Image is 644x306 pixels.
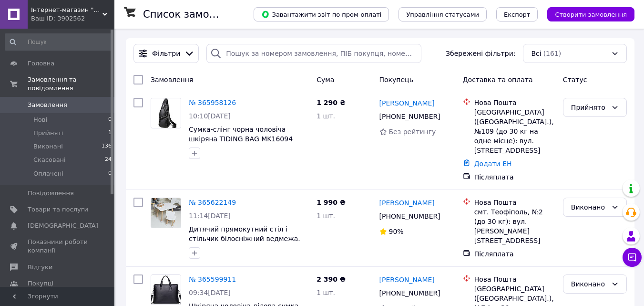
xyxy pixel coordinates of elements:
[463,76,533,84] span: Доставка та оплата
[28,205,88,214] span: Товари та послуги
[446,49,515,58] span: Збережені фільтри:
[151,274,181,305] a: Фото товару
[317,76,334,84] span: Cума
[151,98,181,128] img: Фото товару
[547,7,634,21] button: Створити замовлення
[543,50,562,57] span: (161)
[28,59,54,68] span: Головна
[151,76,193,84] span: Замовлення
[317,275,346,283] span: 2 390 ₴
[474,249,555,259] div: Післяплата
[33,142,63,151] span: Виконані
[623,248,642,267] button: Чат з покупцем
[5,33,112,51] input: Пошук
[143,9,240,20] h1: Список замовлень
[28,75,114,93] span: Замовлення та повідомлення
[31,14,114,23] div: Ваш ID: 3902562
[406,11,479,18] span: Управління статусами
[378,210,442,223] div: [PHONE_NUMBER]
[555,11,627,18] span: Створити замовлення
[531,49,541,58] span: Всі
[474,172,555,182] div: Післяплата
[31,6,102,14] span: Інтернет-магазин "Tovaruk"
[189,212,231,220] span: 11:14[DATE]
[152,49,180,58] span: Фільтри
[389,228,404,235] span: 90%
[254,7,389,21] button: Завантажити звіт по пром-оплаті
[474,274,555,284] div: Нова Пошта
[189,99,236,106] a: № 365958126
[28,263,52,272] span: Відгуки
[571,202,607,212] div: Виконано
[474,207,555,245] div: смт. Теофіполь, №2 (до 30 кг): вул. [PERSON_NAME][STREET_ADDRESS]
[28,279,53,288] span: Покупці
[317,199,346,206] span: 1 990 ₴
[189,112,231,120] span: 10:10[DATE]
[28,189,74,198] span: Повідомлення
[108,116,112,124] span: 0
[33,116,47,124] span: Нові
[189,126,293,143] a: Сумка-слінг чорна чоловіча шкіряна TIDING BAG MK16094
[151,198,181,228] img: Фото товару
[189,289,231,296] span: 09:34[DATE]
[189,199,236,206] a: № 365622149
[474,98,555,107] div: Нова Пошта
[399,7,487,21] button: Управління статусами
[378,286,442,300] div: [PHONE_NUMBER]
[28,101,67,109] span: Замовлення
[474,160,512,168] a: Додати ЕН
[28,238,88,255] span: Показники роботи компанії
[28,222,98,230] span: [DEMOGRAPHIC_DATA]
[474,107,555,155] div: [GEOGRAPHIC_DATA] ([GEOGRAPHIC_DATA].), №109 (до 30 кг на одне місце): вул. [STREET_ADDRESS]
[379,98,435,108] a: [PERSON_NAME]
[189,275,236,283] a: № 365599911
[474,198,555,207] div: Нова Пошта
[389,128,436,136] span: Без рейтингу
[538,10,634,18] a: Створити замовлення
[379,76,413,84] span: Покупець
[379,198,435,208] a: [PERSON_NAME]
[33,169,63,178] span: Оплачені
[378,110,442,123] div: [PHONE_NUMBER]
[504,11,531,18] span: Експорт
[151,275,181,305] img: Фото товару
[189,225,300,252] a: Дитячий прямокутний стіл і стільчик білосніжний ведмежа. Столик білий дитячий
[151,98,181,128] a: Фото товару
[571,102,607,113] div: Прийнято
[105,156,112,164] span: 24
[102,142,112,151] span: 136
[563,76,587,84] span: Статус
[379,275,435,285] a: [PERSON_NAME]
[206,44,421,63] input: Пошук за номером замовлення, ПІБ покупця, номером телефону, Email, номером накладної
[317,289,335,296] span: 1 шт.
[151,198,181,228] a: Фото товару
[108,129,112,137] span: 1
[261,10,381,19] span: Завантажити звіт по пром-оплаті
[317,112,335,120] span: 1 шт.
[317,99,346,106] span: 1 290 ₴
[317,212,335,220] span: 1 шт.
[496,7,538,21] button: Експорт
[33,156,66,164] span: Скасовані
[108,169,112,178] span: 0
[33,129,63,137] span: Прийняті
[571,279,607,289] div: Виконано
